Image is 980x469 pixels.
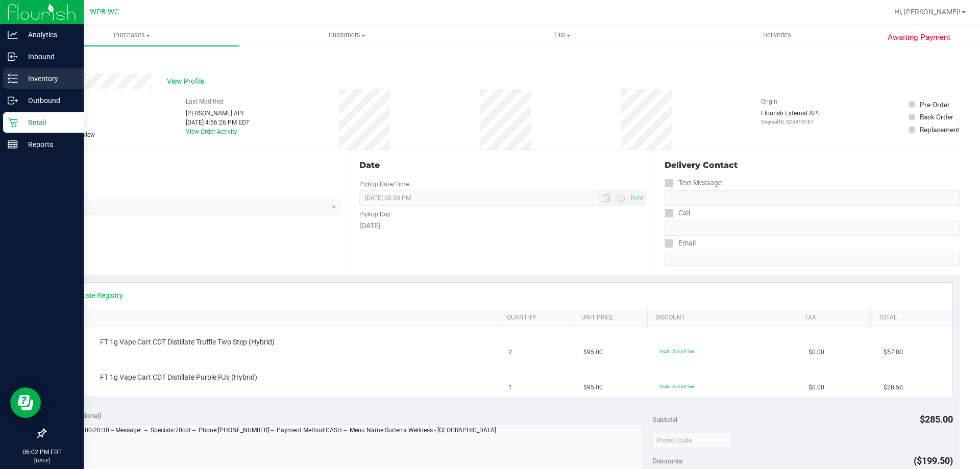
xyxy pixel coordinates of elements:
[884,383,903,392] span: $28.50
[665,190,960,206] input: Format: (999) 999-9999
[878,314,941,322] a: Total
[186,109,250,118] div: [PERSON_NAME] API
[8,30,18,40] inline-svg: Analytics
[665,206,690,220] label: Call
[18,94,79,107] p: Outbound
[8,139,18,150] inline-svg: Reports
[8,117,18,128] inline-svg: Retail
[658,349,694,354] span: 70cdt: 70% off line
[18,29,79,41] p: Analytics
[10,387,41,418] iframe: Resource center
[665,236,696,251] label: Email
[914,455,953,466] span: ($199.50)
[761,109,819,126] div: Flourish External API
[45,159,340,171] div: Location
[18,138,79,151] p: Reports
[186,97,223,106] label: Last Modified
[167,76,208,87] span: View Profile
[808,383,824,392] span: $0.00
[18,51,79,63] p: Inbound
[455,31,669,40] span: Tills
[454,24,669,46] a: Tills
[655,314,792,322] a: Discount
[670,24,885,46] a: Deliveries
[652,433,731,448] input: Promo Code
[8,52,18,62] inline-svg: Inbound
[100,337,275,347] span: FT 1g Vape Cart CDT Distillate Truffle Two Step (Hybrid)
[8,95,18,106] inline-svg: Outbound
[884,348,903,357] span: $57.00
[894,8,961,16] span: Hi, [PERSON_NAME]!
[186,118,250,127] div: [DATE] 4:56:26 PM EDT
[665,159,960,171] div: Delivery Contact
[804,314,867,322] a: Tax
[239,24,454,46] a: Customers
[18,116,79,129] p: Retail
[62,290,123,301] a: View State Registry
[240,31,454,40] span: Customers
[920,125,959,135] div: Replacement
[507,314,569,322] a: Quantity
[888,32,950,43] span: Awaiting Payment
[652,415,677,424] span: Subtotal
[359,159,645,171] div: Date
[665,176,722,190] label: Text Message
[359,210,390,219] label: Pickup Day
[359,180,409,189] label: Pickup Date/Time
[761,118,819,126] p: Original ID: 325810167
[920,414,953,425] span: $285.00
[18,72,79,85] p: Inventory
[8,73,18,84] inline-svg: Inventory
[920,112,953,122] div: Back Order
[658,384,694,389] span: 70cdt: 70% off line
[90,8,119,16] span: WPB WC
[665,220,960,236] input: Format: (999) 999-9999
[359,220,645,231] div: [DATE]
[24,24,239,46] a: Purchases
[100,373,257,382] span: FT 1g Vape Cart CDT Distillate Purple PJs (Hybrid)
[186,128,237,135] a: View Order Activity
[808,348,824,357] span: $0.00
[761,97,777,106] label: Origin
[583,348,603,357] span: $95.00
[60,314,495,322] a: SKU
[581,314,644,322] a: Unit Price
[920,100,950,110] div: Pre-Order
[508,348,512,357] span: 2
[583,383,603,392] span: $95.00
[24,31,239,40] span: Purchases
[508,383,512,392] span: 1
[5,457,79,464] p: [DATE]
[5,448,79,457] p: 06:02 PM EDT
[749,31,805,40] span: Deliveries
